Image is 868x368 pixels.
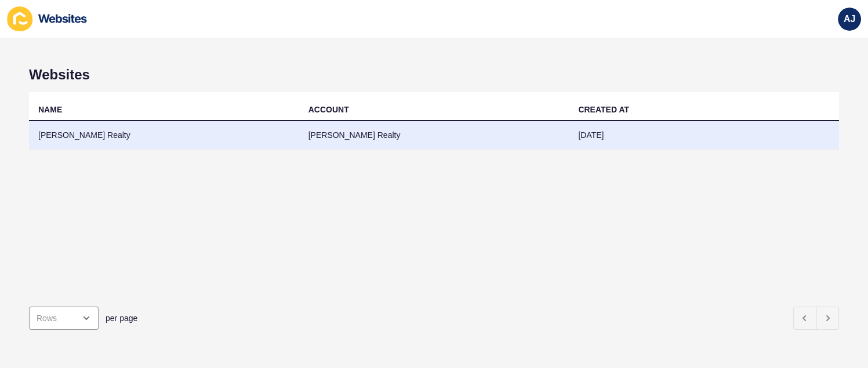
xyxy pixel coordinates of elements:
div: open menu [29,307,99,330]
td: [PERSON_NAME] Realty [299,121,569,150]
td: [PERSON_NAME] Realty [29,121,299,150]
td: [DATE] [569,121,839,150]
div: ACCOUNT [308,104,349,115]
div: CREATED AT [578,104,629,115]
h1: Websites [29,67,839,83]
span: per page [106,312,137,324]
div: NAME [38,104,62,115]
span: AJ [844,13,855,25]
